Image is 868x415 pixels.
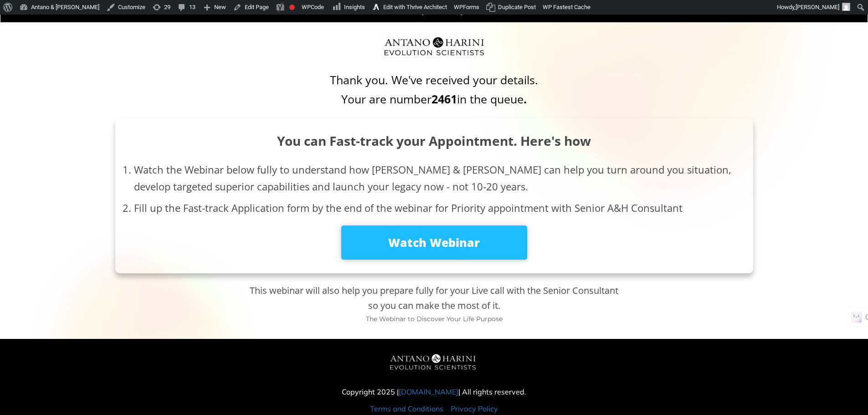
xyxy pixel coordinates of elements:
p: Thank you. We've received your details. Your are number [214,71,654,108]
p: The Webinar to Discover Your Life Purpose [351,314,517,324]
li: Fill up the Fast-track Application form by the end of the webinar for Priority appointment with S... [134,200,744,216]
a: Privacy Policy [451,404,498,413]
a: [DOMAIN_NAME] [399,387,458,396]
a: Terms and Conditions [370,404,443,413]
span: 2461 [431,91,457,107]
strong: You can Fast-track your Appointment. Here's how [277,132,591,149]
p: This webinar will also help you prepare fully for your Live call with the Senior Consultant so yo... [244,283,624,313]
img: Evolution-Scientist (2) [380,31,489,61]
span: [PERSON_NAME] [796,4,839,10]
span: in the [457,91,487,107]
div: Focus keyphrase not set [289,5,295,10]
span: . [524,91,527,107]
p: Copyright 2025 | | All rights reserved. [332,386,537,398]
strong: Watch Webinar [388,235,480,250]
span: Insights [344,4,365,10]
li: Watch the Webinar below fully to understand how [PERSON_NAME] & [PERSON_NAME] can help you turn a... [134,161,744,199]
a: Watch Webinar [341,225,527,259]
img: A&H_Ev png [377,348,491,377]
span: queue [490,91,524,107]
